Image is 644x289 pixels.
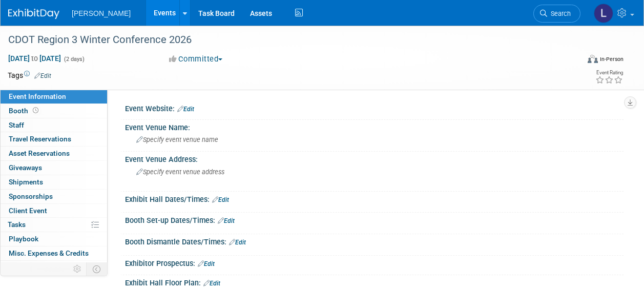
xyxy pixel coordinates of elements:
[9,192,53,200] span: Sponsorships
[63,56,85,63] span: (2 days)
[8,9,59,19] img: ExhibitDay
[198,260,215,267] a: Edit
[125,101,624,114] div: Event Website:
[177,106,194,113] a: Edit
[9,178,43,186] span: Shipments
[588,55,598,63] img: Format-Inperson.png
[8,70,51,80] td: Tags
[595,70,623,75] div: Event Rating
[125,120,624,133] div: Event Venue Name:
[229,239,246,246] a: Edit
[8,54,61,63] span: [DATE] [DATE]
[9,163,42,172] span: Giveaways
[34,72,51,79] a: Edit
[69,262,87,276] td: Personalize Event Tab Strip
[8,220,26,229] span: Tasks
[534,53,624,69] div: Event Format
[1,232,107,246] a: Playbook
[533,5,580,23] a: Search
[599,55,624,63] div: In-Person
[31,107,40,114] span: Booth not reserved yet
[9,149,70,157] span: Asset Reservations
[1,161,107,175] a: Giveaways
[594,4,613,23] img: Latice Spann
[165,54,226,65] button: Committed
[1,218,107,232] a: Tasks
[125,192,624,205] div: Exhibit Hall Dates/Times:
[125,256,624,269] div: Exhibitor Prospectus:
[5,31,571,49] div: CDOT Region 3 Winter Conference 2026
[9,92,66,100] span: Event Information
[1,175,107,189] a: Shipments
[1,90,107,104] a: Event Information
[9,121,24,129] span: Staff
[9,107,40,115] span: Booth
[1,147,107,160] a: Asset Reservations
[1,118,107,132] a: Staff
[203,280,220,287] a: Edit
[547,10,571,17] span: Search
[218,217,235,224] a: Edit
[136,136,218,143] span: Specify event venue name
[125,275,624,288] div: Exhibit Hall Floor Plan:
[9,249,89,257] span: Misc. Expenses & Credits
[125,234,624,247] div: Booth Dismantle Dates/Times:
[1,104,107,118] a: Booth
[1,190,107,203] a: Sponsorships
[212,196,229,203] a: Edit
[125,152,624,164] div: Event Venue Address:
[1,204,107,218] a: Client Event
[136,168,224,176] span: Specify event venue address
[1,246,107,260] a: Misc. Expenses & Credits
[87,262,108,276] td: Toggle Event Tabs
[1,132,107,146] a: Travel Reservations
[9,135,71,143] span: Travel Reservations
[9,207,47,215] span: Client Event
[30,54,39,63] span: to
[9,235,38,243] span: Playbook
[125,213,624,226] div: Booth Set-up Dates/Times:
[72,9,131,17] span: [PERSON_NAME]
